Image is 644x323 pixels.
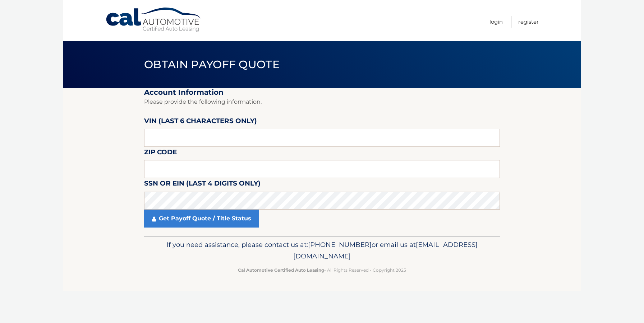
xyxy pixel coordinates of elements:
[489,16,503,28] a: Login
[518,16,539,28] a: Register
[105,7,202,33] a: Cal Automotive
[149,266,495,274] p: - All Rights Reserved - Copyright 2025
[308,240,372,249] span: [PHONE_NUMBER]
[238,267,324,273] strong: Cal Automotive Certified Auto Leasing
[144,147,177,160] label: Zip Code
[144,178,261,191] label: SSN or EIN (last 4 digits only)
[144,116,257,129] label: VIN (last 6 characters only)
[144,210,259,228] a: Get Payoff Quote / Title Status
[144,58,280,71] span: Obtain Payoff Quote
[144,97,500,107] p: Please provide the following information.
[144,88,500,97] h2: Account Information
[149,239,495,262] p: If you need assistance, please contact us at: or email us at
